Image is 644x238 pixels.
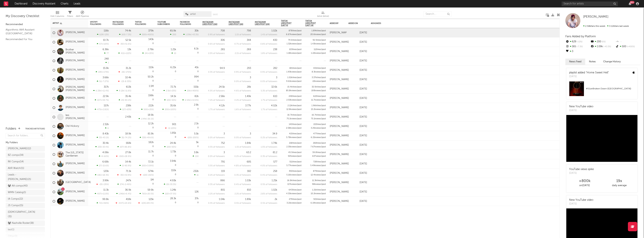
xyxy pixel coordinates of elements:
[103,39,109,41] div: 10.7k
[626,46,635,48] span: +400 %
[311,52,326,54] div: 1.22k views/post
[6,14,45,19] div: My Discovery Checklist
[247,67,251,69] div: 293
[6,227,45,233] a: test(1)
[286,90,302,92] div: 85.8k views/post
[261,34,277,36] span: 1.4 % of followers
[148,48,154,51] div: 2.76k
[121,71,124,73] span: -26
[97,43,109,45] div: ( )
[234,99,251,101] span: 4.2 % of followers
[234,90,251,92] span: 4.6 % of followers
[208,71,225,73] span: 0.3 % of followers
[271,30,277,32] div: 1.02k
[185,99,190,101] span: 6.54k
[148,76,154,78] div: 50.2k
[219,95,225,98] div: 2.56k
[348,22,362,25] div: Added On
[8,184,28,188] div: AA comps ( 40 )
[51,9,64,20] div: Edit Columns
[163,90,176,92] div: ( )
[102,43,108,45] span: +119 %
[118,52,131,54] div: ( )
[8,210,35,219] div: [DEMOGRAPHIC_DATA] ( 31 )
[260,81,277,83] span: 0.0 % of followers
[615,44,640,49] div: 500
[103,48,109,51] div: 6.36k
[186,34,191,36] span: 1.09k
[260,71,277,73] span: 0.9 % of followers
[287,86,302,88] div: 15.4k likes/post
[195,95,199,98] div: 82k
[97,33,109,36] div: ( )
[6,133,45,139] input: Search for folders...
[312,30,326,32] div: 1.89k likes/post
[139,33,154,36] div: ( )
[8,203,23,208] div: JS Comps ( 15 )
[348,87,367,91] div: [DATE]
[170,86,176,88] div: 72.7k
[66,31,85,34] a: [PERSON_NAME]
[194,76,199,78] div: 994
[330,41,349,44] div: [PERSON_NAME]
[312,80,326,82] div: 22k views/post
[219,86,225,88] div: 24.5k
[565,44,590,49] div: 165
[66,200,85,203] a: [PERSON_NAME]
[8,190,26,195] div: WMN Catalog ( 1 )
[371,22,397,25] div: Assignees
[67,9,73,20] div: Filters
[6,220,45,226] a: Nashville Roster(38)
[148,30,154,32] div: 379k
[565,39,590,44] div: 629
[330,97,349,100] div: [PERSON_NAME]
[121,81,124,83] span: -13
[170,104,176,107] div: 35.6k
[185,90,199,92] div: ( )
[119,99,131,101] div: ( )
[286,80,302,82] div: 9.61k views/post
[102,71,108,73] span: +173 %
[569,71,609,75] div: playlist added
[576,41,582,43] span: -13 %
[116,90,131,92] div: ( )
[164,99,176,101] div: ( )
[135,84,154,93] div: 0
[590,39,615,44] div: 200
[314,48,326,51] div: 112 likes/post
[289,48,302,51] div: 103 likes/post
[66,134,85,137] a: [PERSON_NAME]
[289,67,302,69] div: 181 likes/post
[261,90,277,92] span: 5.3 % of followers
[8,228,14,232] div: test ( 1 )
[208,52,225,54] span: 2.0 % of followers
[167,99,170,101] span: 100
[124,99,131,101] span: -90.2 %
[125,30,131,32] div: 74.4k
[124,52,131,54] span: +122 %
[208,34,225,36] span: 0.9 % of followers
[121,52,124,54] span: 411
[260,43,277,45] span: 0.8 % of followers
[66,40,85,44] a: [PERSON_NAME]
[76,9,89,20] div: A&R Pipeline
[93,90,109,92] div: ( )
[97,80,109,83] div: ( )
[99,43,101,45] span: 57
[180,21,193,25] div: Facebook Followers
[66,78,85,81] a: [PERSON_NAME]
[148,94,154,97] div: 198k
[576,46,583,48] span: -7.3 %
[104,34,108,36] span: -13 %
[125,39,131,41] div: 52.5k
[126,86,131,88] div: 613k
[149,66,154,69] div: 110k
[171,95,176,98] div: 14.1k
[66,190,85,193] a: [PERSON_NAME]
[66,48,86,55] a: Brother [PERSON_NAME]
[98,71,101,73] span: 139
[171,99,176,101] span: -50 %
[90,21,103,25] div: Spotify Followers
[104,104,109,107] div: 157k
[213,13,218,16] button: Save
